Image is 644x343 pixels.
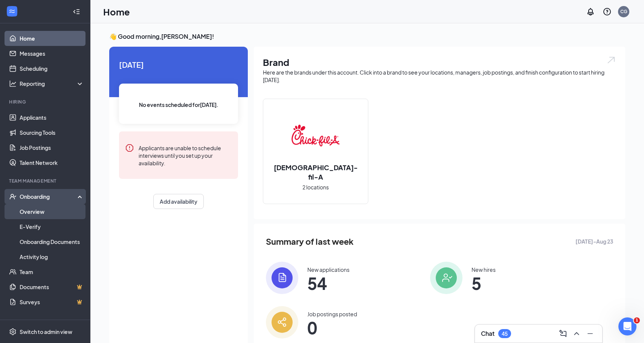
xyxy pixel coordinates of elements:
a: Messages [20,46,84,61]
a: Job Postings [20,140,84,155]
h1: Home [103,5,130,18]
img: icon [266,262,298,294]
a: Onboarding Documents [20,234,84,249]
div: CG [620,8,627,15]
div: Switch to admin view [20,328,72,335]
h3: 👋 Good morning, [PERSON_NAME] ! [109,32,625,41]
h1: Brand [263,56,616,69]
div: Here are the brands under this account. Click into a brand to see your locations, managers, job p... [263,69,616,84]
span: 0 [307,321,357,334]
span: 5 [472,276,496,290]
iframe: Intercom live chat [618,317,636,335]
button: ChevronUp [571,328,583,340]
svg: ChevronUp [572,329,581,338]
div: Team Management [9,178,82,184]
a: Overview [20,204,84,219]
svg: WorkstreamLogo [8,8,16,15]
span: 1 [634,317,640,323]
div: Onboarding [20,193,78,200]
img: icon [266,306,298,338]
span: No events scheduled for [DATE] . [139,101,218,109]
svg: Settings [9,328,17,335]
h2: [DEMOGRAPHIC_DATA]-fil-A [263,163,368,181]
svg: Minimize [586,329,595,338]
div: New hires [472,266,496,273]
div: New applications [307,266,349,273]
div: Hiring [9,99,82,105]
a: Scheduling [20,61,84,76]
div: Job postings posted [307,310,357,318]
span: 2 locations [302,183,329,191]
a: Home [20,31,84,46]
svg: Analysis [9,80,17,87]
img: Chick-fil-A [291,111,340,160]
svg: Error [125,143,134,152]
a: Sourcing Tools [20,125,84,140]
span: Summary of last week [266,235,354,248]
div: 45 [502,331,508,337]
svg: ComposeMessage [559,329,568,338]
span: 54 [307,276,349,290]
a: E-Verify [20,219,84,234]
button: Add availability [153,194,204,209]
a: SurveysCrown [20,294,84,309]
img: open.6027fd2a22e1237b5b06.svg [606,56,616,64]
div: Reporting [20,80,84,87]
span: [DATE] - Aug 23 [575,237,613,245]
div: Applicants are unable to schedule interviews until you set up your availability. [139,143,232,167]
a: Team [20,264,84,279]
a: Activity log [20,249,84,264]
a: Talent Network [20,155,84,170]
button: ComposeMessage [557,328,569,340]
svg: Collapse [73,8,80,15]
button: Minimize [584,328,596,340]
a: Applicants [20,110,84,125]
span: [DATE] [119,59,238,70]
img: icon [430,262,462,294]
svg: QuestionInfo [603,7,612,16]
svg: UserCheck [9,193,17,200]
a: DocumentsCrown [20,279,84,294]
svg: Notifications [586,7,595,16]
h3: Chat [481,329,494,338]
